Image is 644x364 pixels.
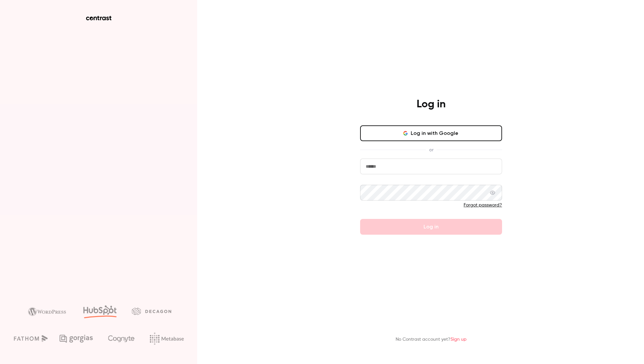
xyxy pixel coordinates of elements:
h4: Log in [417,98,446,111]
a: Sign up [450,337,467,342]
img: decagon [132,308,171,315]
a: Forgot password? [464,203,502,207]
button: Log in with Google [360,125,502,141]
span: or [426,146,437,153]
p: No Contrast account yet? [396,336,467,343]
